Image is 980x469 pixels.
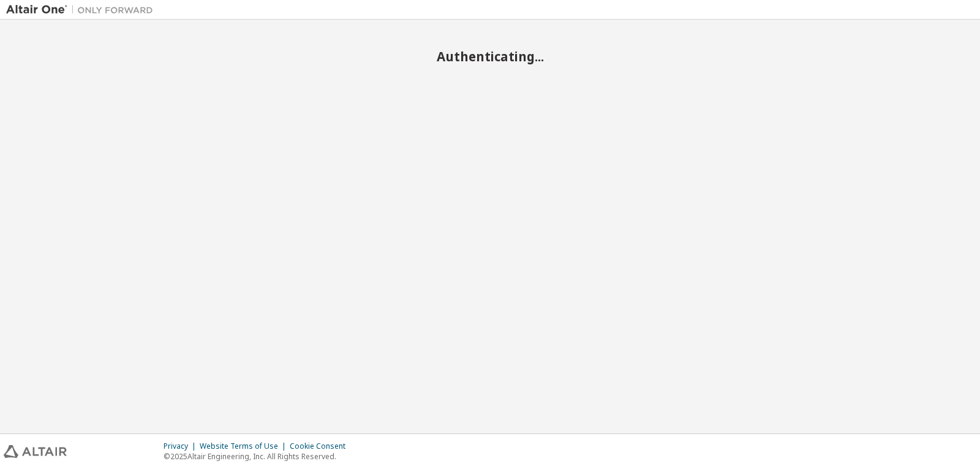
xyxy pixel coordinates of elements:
h2: Authenticating... [6,48,974,64]
div: Privacy [164,441,200,451]
div: Cookie Consent [290,441,353,451]
p: © 2025 Altair Engineering, Inc. All Rights Reserved. [164,451,353,462]
img: Altair One [6,4,159,16]
div: Website Terms of Use [200,441,290,451]
img: altair_logo.svg [4,445,67,458]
